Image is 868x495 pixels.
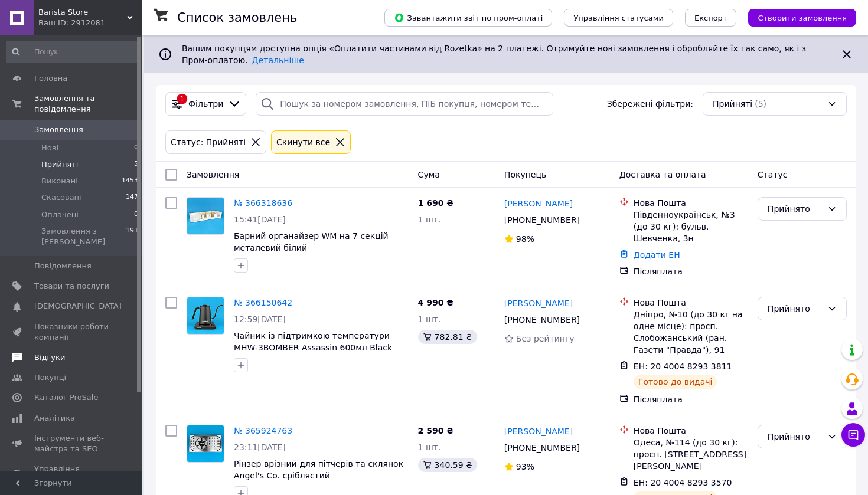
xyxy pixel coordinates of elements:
[41,143,58,153] span: Нові
[634,394,748,405] div: Післяплата
[418,298,454,307] span: 4 990 ₴
[736,12,856,22] a: Створити замовлення
[234,314,286,324] span: 12:59[DATE]
[234,331,392,352] a: Чайник із підтримкою температури MHW-3BOMBER Assassin 600мл Black
[384,9,552,27] button: Завантажити звіт по пром-оплаті
[34,464,109,485] span: Управління сайтом
[516,334,575,343] span: Без рейтингу
[758,170,788,179] span: Статус
[748,9,856,27] button: Створити замовлення
[634,362,732,371] span: ЕН: 20 4004 8293 3811
[234,231,389,253] a: Барний органайзер WM на 7 секцій металевий білий
[394,12,543,23] span: Завантажити звіт по пром-оплаті
[134,159,138,170] span: 5
[634,478,732,487] span: ЕН: 20 4004 8293 3570
[34,261,92,271] span: Повідомлення
[758,14,847,22] span: Створити замовлення
[126,192,138,203] span: 147
[607,98,693,110] span: Збережені фільтри:
[34,73,67,84] span: Головна
[502,312,582,328] div: [PHONE_NUMBER]
[41,226,126,247] span: Замовлення з [PERSON_NAME]
[418,330,477,344] div: 782.81 ₴
[34,322,109,343] span: Показники роботи компанії
[768,430,823,443] div: Прийнято
[694,14,727,22] span: Експорт
[34,372,66,383] span: Покупці
[504,198,573,209] a: [PERSON_NAME]
[187,425,224,462] img: Фото товару
[187,170,239,179] span: Замовлення
[418,442,441,452] span: 1 шт.
[41,192,81,203] span: Скасовані
[234,459,403,480] a: Рінзер врізний для пітчерів та склянок Angel's Co. сріблястий
[188,98,223,110] span: Фільтри
[634,375,717,389] div: Готово до видачі
[122,176,138,186] span: 1453
[634,209,748,244] div: Південноукраїнськ, №3 (до 30 кг): бульв. Шевченка, 3н
[41,176,78,186] span: Виконані
[234,426,292,435] a: № 365924763
[418,458,477,472] div: 340.59 ₴
[134,143,138,153] span: 0
[768,302,823,315] div: Прийнято
[234,198,292,208] a: № 366318636
[634,250,680,260] a: Додати ЕН
[619,170,706,179] span: Доставка та оплата
[34,352,65,363] span: Відгуки
[187,297,224,334] img: Фото товару
[634,297,748,309] div: Нова Пошта
[41,159,78,170] span: Прийняті
[504,297,573,309] a: [PERSON_NAME]
[755,99,766,109] span: (5)
[685,9,737,27] button: Експорт
[502,440,582,456] div: [PHONE_NUMBER]
[234,298,292,307] a: № 366150642
[634,197,748,209] div: Нова Пошта
[41,209,79,220] span: Оплачені
[6,41,139,63] input: Пошук
[168,136,248,149] div: Статус: Прийняті
[516,234,534,244] span: 98%
[34,281,109,291] span: Товари та послуги
[34,433,109,454] span: Інструменти веб-майстра та SEO
[234,215,286,224] span: 15:41[DATE]
[34,93,142,114] span: Замовлення та повідомлення
[418,170,440,179] span: Cума
[38,7,127,18] span: Barista Store
[256,92,553,116] input: Пошук за номером замовлення, ПІБ покупця, номером телефону, Email, номером накладної
[34,301,122,312] span: [DEMOGRAPHIC_DATA]
[187,197,224,235] a: Фото товару
[418,426,454,435] span: 2 590 ₴
[134,209,138,220] span: 0
[516,462,534,471] span: 93%
[418,198,454,208] span: 1 690 ₴
[564,9,673,27] button: Управління статусами
[504,425,573,437] a: [PERSON_NAME]
[274,136,332,149] div: Cкинути все
[573,14,664,22] span: Управління статусами
[187,425,224,463] a: Фото товару
[502,212,582,228] div: [PHONE_NUMBER]
[34,392,98,403] span: Каталог ProSale
[634,437,748,472] div: Одеса, №114 (до 30 кг): просп. [STREET_ADDRESS][PERSON_NAME]
[187,198,224,234] img: Фото товару
[713,98,752,110] span: Прийняті
[182,44,806,65] span: Вашим покупцям доступна опція «Оплатити частинами від Rozetka» на 2 платежі. Отримуйте нові замов...
[504,170,546,179] span: Покупець
[34,413,75,424] span: Аналітика
[252,55,304,65] a: Детальніше
[418,314,441,324] span: 1 шт.
[187,297,224,335] a: Фото товару
[234,442,286,452] span: 23:11[DATE]
[34,124,83,135] span: Замовлення
[634,425,748,437] div: Нова Пошта
[418,215,441,224] span: 1 шт.
[177,11,297,25] h1: Список замовлень
[38,18,142,28] div: Ваш ID: 2912081
[126,226,138,247] span: 193
[634,309,748,356] div: Дніпро, №10 (до 30 кг на одне місце): просп. Слобожанський (ран. Газети "Правда"), 91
